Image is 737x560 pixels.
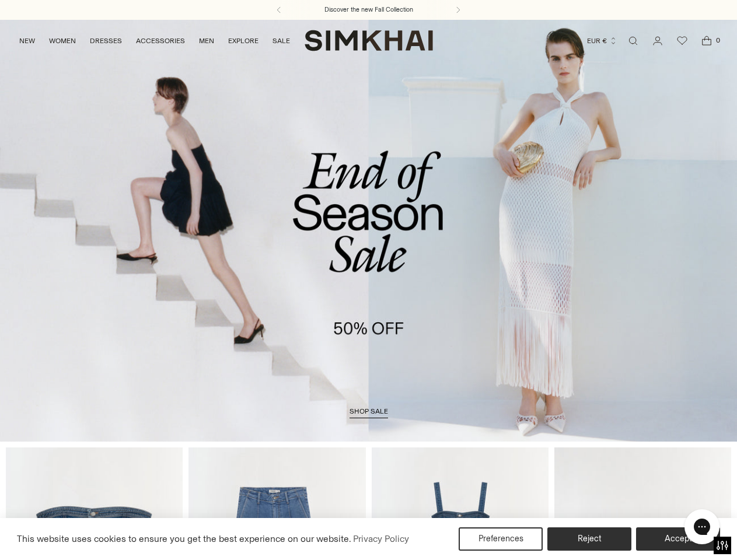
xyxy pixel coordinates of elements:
button: Preferences [459,527,543,551]
a: Open cart modal [695,29,718,52]
a: MEN [199,28,214,54]
iframe: Gorgias live chat messenger [679,505,725,548]
a: WOMEN [49,28,76,54]
a: Open search modal [621,29,645,52]
a: Wishlist [670,29,694,52]
a: DRESSES [90,28,122,54]
span: 0 [712,35,723,45]
button: Accept [636,527,720,551]
a: Discover the new Fall Collection [324,5,413,15]
button: EUR € [587,28,617,54]
a: SIMKHAI [305,29,433,52]
a: NEW [19,28,35,54]
a: EXPLORE [228,28,259,54]
span: shop sale [350,407,388,415]
button: Reject [547,527,631,551]
span: This website uses cookies to ensure you get the best experience on our website. [17,533,351,544]
a: ACCESSORIES [136,28,185,54]
a: Privacy Policy (opens in a new tab) [351,530,411,548]
a: shop sale [350,407,388,419]
a: SALE [273,28,290,54]
a: Go to the account page [646,29,669,52]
